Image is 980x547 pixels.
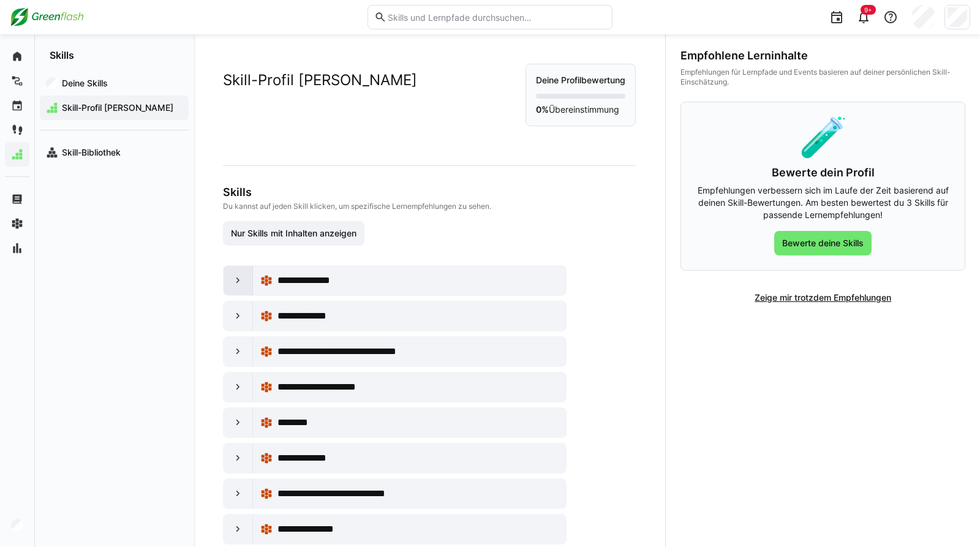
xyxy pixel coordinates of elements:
[696,117,950,156] div: 🧪
[60,102,183,114] span: Skill-Profil [PERSON_NAME]
[223,221,364,246] button: Nur Skills mit Inhalten anzeigen
[223,71,417,89] h2: Skill-Profil [PERSON_NAME]
[747,285,899,310] button: Zeige mir trotzdem Empfehlungen
[864,6,872,13] span: 9+
[696,184,950,221] p: Empfehlungen verbessern sich im Laufe der Zeit basierend auf deinen Skill-Bewertungen. Am besten ...
[680,67,965,87] div: Empfehlungen für Lernpfade und Events basieren auf deiner persönlichen Skill-Einschätzung.
[774,231,872,255] button: Bewerte deine Skills
[536,74,625,86] p: Deine Profilbewertung
[386,12,606,23] input: Skills und Lernpfade durchsuchen…
[536,104,549,115] strong: 0%
[223,186,636,199] h3: Skills
[780,237,865,249] span: Bewerte deine Skills
[680,49,965,62] div: Empfohlene Lerninhalte
[753,292,893,304] span: Zeige mir trotzdem Empfehlungen
[229,227,358,240] span: Nur Skills mit Inhalten anzeigen
[536,104,625,116] p: Übereinstimmung
[223,202,636,211] p: Du kannst auf jeden Skill klicken, um spezifische Lernempfehlungen zu sehen.
[696,166,950,179] h3: Bewerte dein Profil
